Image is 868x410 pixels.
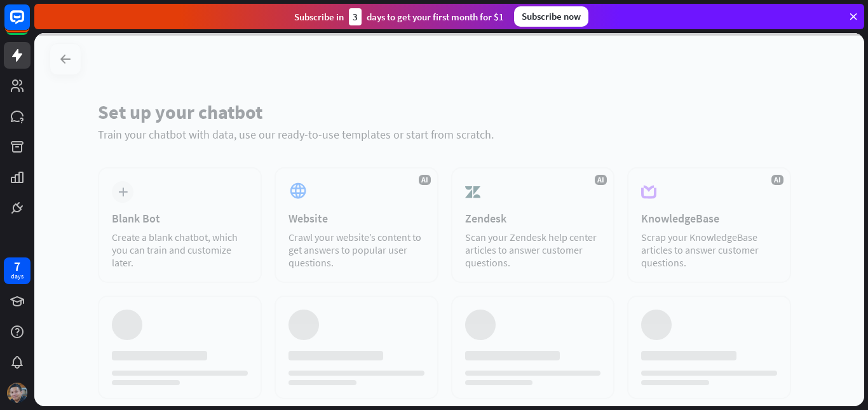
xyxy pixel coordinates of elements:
[349,8,362,25] div: 3
[14,261,20,272] div: 7
[294,8,504,25] div: Subscribe in days to get your first month for $1
[514,6,588,27] div: Subscribe now
[4,257,31,284] a: 7 days
[11,272,24,281] div: days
